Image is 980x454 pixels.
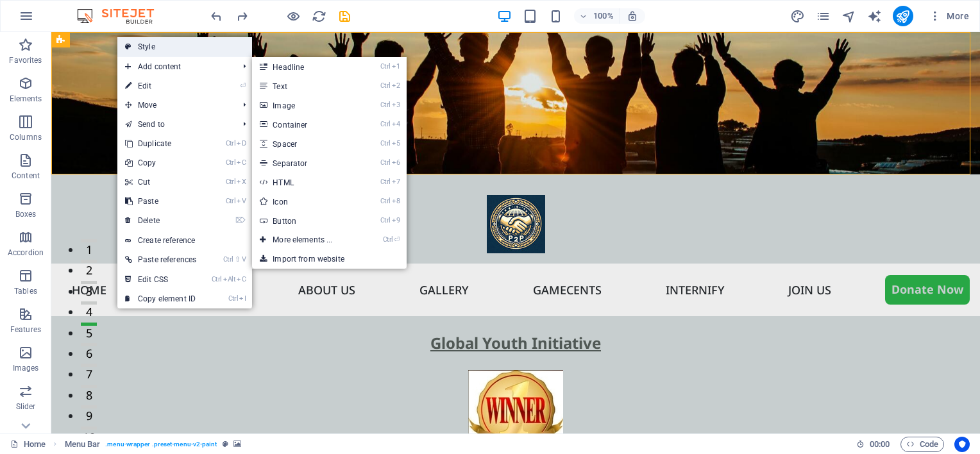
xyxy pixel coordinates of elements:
[117,76,204,96] a: ⏎Edit
[337,8,352,24] button: save
[929,10,969,22] span: More
[117,211,204,230] a: ⌦Delete
[380,139,391,147] i: Ctrl
[30,207,46,210] button: 1
[226,139,236,147] i: Ctrl
[12,171,40,181] p: Content
[392,216,400,224] i: 9
[117,270,204,289] a: CtrlAltCEdit CSS
[30,269,46,273] button: 4
[900,437,944,452] button: Code
[239,294,246,303] i: I
[117,115,233,134] a: Send to
[16,401,36,412] p: Slider
[867,9,882,24] i: AI Writer
[117,172,204,192] a: CtrlXCut
[380,216,391,224] i: Ctrl
[392,197,400,205] i: 8
[8,248,44,258] p: Accordion
[252,192,358,211] a: Ctrl8Icon
[380,158,391,167] i: Ctrl
[10,132,42,142] p: Columns
[235,9,249,24] i: Redo: Menu width (wide -> default) (Ctrl+Y, ⌘+Y)
[30,373,46,376] button: 9
[380,62,391,71] i: Ctrl
[240,81,246,90] i: ⏎
[574,8,620,24] button: 100%
[337,9,352,24] i: Save (Ctrl+S)
[117,231,252,250] a: Create reference
[252,230,358,249] a: Ctrl⏎More elements ...
[790,8,806,24] button: design
[212,275,222,283] i: Ctrl
[117,250,204,269] a: Ctrl⇧VPaste references
[226,197,236,205] i: Ctrl
[74,8,170,24] img: Editor Logo
[392,120,400,128] i: 4
[841,9,856,24] i: Navigator
[627,10,638,22] i: On resize automatically adjust zoom level to fit chosen device.
[208,8,224,24] button: undo
[235,216,246,224] i: ⌦
[117,57,233,76] span: Add content
[223,275,236,283] i: Alt
[252,211,358,230] a: Ctrl9Button
[383,235,393,244] i: Ctrl
[392,139,400,147] i: 5
[233,441,241,448] i: This element contains a background
[879,439,881,449] span: :
[906,437,938,452] span: Code
[235,255,241,264] i: ⇧
[237,139,246,147] i: D
[13,363,39,373] p: Images
[30,228,46,231] button: 2
[954,437,970,452] button: Usercentrics
[237,197,246,205] i: V
[252,76,358,96] a: Ctrl2Text
[237,178,246,186] i: X
[870,437,890,452] span: 00 00
[252,115,358,134] a: Ctrl4Container
[30,394,46,398] button: 10
[10,324,41,335] p: Features
[816,9,831,24] i: Pages (Ctrl+Alt+S)
[228,294,239,303] i: Ctrl
[14,286,37,296] p: Tables
[392,101,400,109] i: 3
[30,249,46,252] button: 3
[117,289,204,308] a: CtrlICopy element ID
[234,8,249,24] button: redo
[790,9,805,24] i: Design (Ctrl+Alt+Y)
[30,290,46,294] button: 5
[895,9,910,24] i: Publish
[380,81,391,90] i: Ctrl
[392,158,400,167] i: 6
[841,8,857,24] button: navigator
[392,81,400,90] i: 2
[252,172,358,192] a: Ctrl7HTML
[10,437,46,452] a: Click to cancel selection. Double-click to open Pages
[252,96,358,115] a: Ctrl3Image
[252,249,406,269] a: Import from website
[105,437,217,452] span: . menu-wrapper .preset-menu-v2-paint
[252,134,358,153] a: Ctrl5Spacer
[223,441,228,448] i: This element is a customizable preset
[394,235,400,244] i: ⏎
[893,6,913,26] button: publish
[237,158,246,167] i: C
[380,120,391,128] i: Ctrl
[867,8,883,24] button: text_generator
[65,437,241,452] nav: breadcrumb
[924,6,974,26] button: More
[311,8,326,24] button: reload
[30,353,46,356] button: 8
[816,8,831,24] button: pages
[237,275,246,283] i: C
[9,55,42,65] p: Favorites
[65,437,101,452] span: Click to select. Double-click to edit
[252,57,358,76] a: Ctrl1Headline
[226,178,236,186] i: Ctrl
[209,9,224,24] i: Undo: Menu width (default -> wide) (Ctrl+Z)
[380,178,391,186] i: Ctrl
[392,178,400,186] i: 7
